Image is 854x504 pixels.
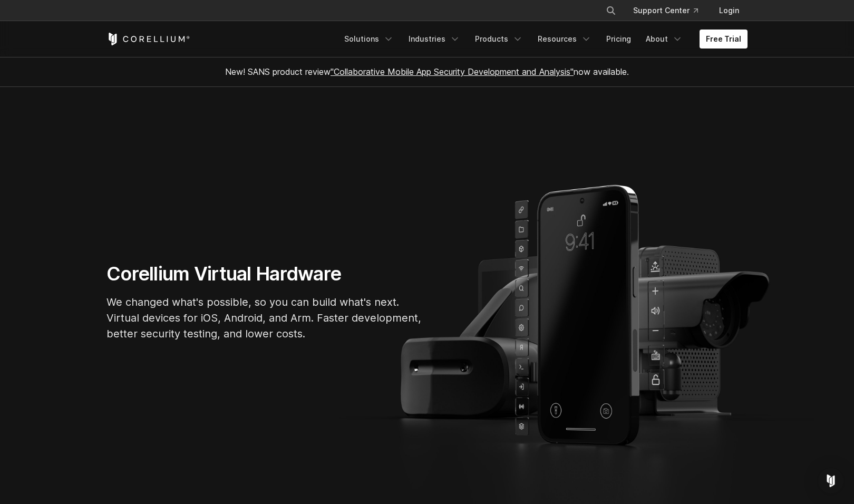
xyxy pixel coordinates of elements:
a: Industries [402,30,467,49]
a: Pricing [600,30,637,49]
a: Login [711,1,748,20]
button: Search [601,1,620,20]
a: Corellium Home [106,33,190,45]
a: Resources [531,30,598,49]
span: New! SANS product review now available. [225,66,629,77]
div: Navigation Menu [338,30,748,49]
a: Support Center [625,1,706,20]
div: Navigation Menu [593,1,748,20]
div: Open Intercom Messenger [818,468,843,493]
a: Solutions [338,30,400,49]
h1: Corellium Virtual Hardware [106,262,423,286]
a: Free Trial [700,30,748,49]
a: "Collaborative Mobile App Security Development and Analysis" [331,66,574,77]
p: We changed what's possible, so you can build what's next. Virtual devices for iOS, Android, and A... [106,294,423,342]
a: Products [469,30,529,49]
a: About [639,30,689,49]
